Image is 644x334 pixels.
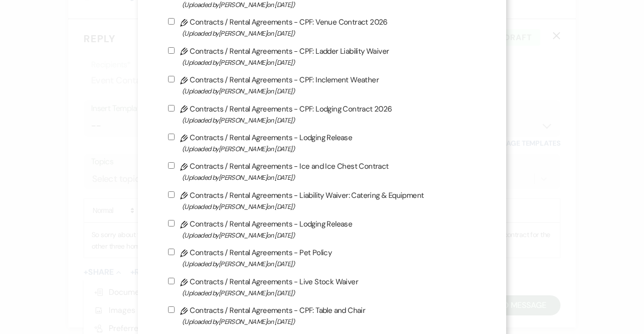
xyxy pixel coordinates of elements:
input: Contracts / Rental Agreements - CPF: Venue Contract 2026(Uploaded by[PERSON_NAME]on [DATE]) [168,18,175,25]
label: Contracts / Rental Agreements - CPF: Ladder Liability Waiver [168,45,476,68]
span: (Uploaded by [PERSON_NAME] on [DATE] ) [182,316,476,327]
label: Contracts / Rental Agreements - Live Stock Waiver [168,275,476,299]
input: Contracts / Rental Agreements - CPF: Ladder Liability Waiver(Uploaded by[PERSON_NAME]on [DATE]) [168,47,175,54]
input: Contracts / Rental Agreements - Live Stock Waiver(Uploaded by[PERSON_NAME]on [DATE]) [168,278,175,284]
input: Contracts / Rental Agreements - Pet Policy(Uploaded by[PERSON_NAME]on [DATE]) [168,249,175,255]
span: (Uploaded by [PERSON_NAME] on [DATE] ) [182,201,476,212]
input: Contracts / Rental Agreements - Ice and Ice Chest Contract(Uploaded by[PERSON_NAME]on [DATE]) [168,162,175,169]
span: (Uploaded by [PERSON_NAME] on [DATE] ) [182,115,476,126]
span: (Uploaded by [PERSON_NAME] on [DATE] ) [182,28,476,39]
label: Contracts / Rental Agreements - Liability Waiver: Catering & Equipment [168,189,476,212]
span: (Uploaded by [PERSON_NAME] on [DATE] ) [182,230,476,241]
label: Contracts / Rental Agreements - Lodging Release [168,217,476,241]
label: Contracts / Rental Agreements - Pet Policy [168,246,476,270]
label: Contracts / Rental Agreements - CPF: Inclement Weather [168,73,476,97]
input: Contracts / Rental Agreements - Lodging Release(Uploaded by[PERSON_NAME]on [DATE]) [168,220,175,227]
input: Contracts / Rental Agreements - CPF: Table and Chair(Uploaded by[PERSON_NAME]on [DATE]) [168,306,175,313]
label: Contracts / Rental Agreements - Ice and Ice Chest Contract [168,160,476,183]
span: (Uploaded by [PERSON_NAME] on [DATE] ) [182,143,476,155]
input: Contracts / Rental Agreements - CPF: Inclement Weather(Uploaded by[PERSON_NAME]on [DATE]) [168,76,175,82]
span: (Uploaded by [PERSON_NAME] on [DATE] ) [182,258,476,270]
label: Contracts / Rental Agreements - CPF: Table and Chair [168,304,476,327]
label: Contracts / Rental Agreements - CPF: Venue Contract 2026 [168,16,476,39]
label: Contracts / Rental Agreements - Lodging Release [168,131,476,155]
span: (Uploaded by [PERSON_NAME] on [DATE] ) [182,287,476,299]
span: (Uploaded by [PERSON_NAME] on [DATE] ) [182,57,476,68]
label: Contracts / Rental Agreements - CPF: Lodging Contract 2026 [168,102,476,126]
span: (Uploaded by [PERSON_NAME] on [DATE] ) [182,172,476,183]
span: (Uploaded by [PERSON_NAME] on [DATE] ) [182,85,476,97]
input: Contracts / Rental Agreements - Liability Waiver: Catering & Equipment(Uploaded by[PERSON_NAME]on... [168,191,175,198]
input: Contracts / Rental Agreements - Lodging Release(Uploaded by[PERSON_NAME]on [DATE]) [168,134,175,140]
input: Contracts / Rental Agreements - CPF: Lodging Contract 2026(Uploaded by[PERSON_NAME]on [DATE]) [168,105,175,112]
